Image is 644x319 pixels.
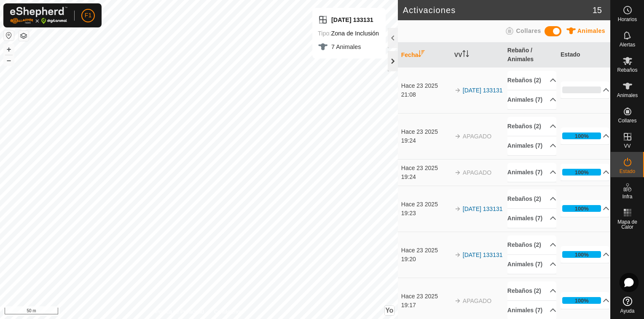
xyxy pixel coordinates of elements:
[85,11,91,20] span: F1
[620,42,635,47] span: Alertas
[155,308,204,316] a: Política de Privacidad
[463,169,491,176] font: APAGADO
[318,15,379,25] div: [DATE] 133131
[507,136,556,155] p-accordion-header: Animales (7)
[403,5,593,15] h2: Activaciones
[593,4,602,16] span: 15
[507,281,556,300] p-accordion-header: Rebaños (2)
[19,31,29,41] button: Capas del Mapa
[454,169,461,176] img: flecha
[401,200,450,209] div: Hace 23 2025
[454,297,461,304] img: arrow
[318,28,379,38] div: Zona de Inclusión
[575,205,589,213] div: 100%
[507,195,541,203] font: Rebaños (2)
[401,136,450,145] div: 19:24
[401,90,450,99] div: 21:08
[4,55,14,65] button: –
[454,251,461,258] img: arrow
[10,7,67,24] img: Logo Gallagher
[318,30,331,37] label: Tipo:
[577,27,605,34] span: Animales
[562,169,601,176] div: 100%
[620,169,635,174] span: Estado
[620,308,635,314] span: Ayuda
[562,251,601,258] div: 100%
[618,118,636,123] span: Collares
[385,306,394,315] button: Yo
[575,132,589,140] div: 100%
[507,76,541,85] font: Rebaños (2)
[507,255,556,274] p-accordion-header: Animales (7)
[507,122,541,131] font: Rebaños (2)
[507,90,556,109] p-accordion-header: Animales (7)
[463,133,491,140] font: APAGADO
[401,127,450,136] div: Hace 23 2025
[401,301,450,310] div: 19:17
[561,51,580,58] font: Estado
[561,81,610,98] p-accordion-header: 0%
[401,81,450,90] div: Hace 23 2025
[318,42,379,52] div: 7 Animales
[562,297,601,304] div: 100%
[575,297,589,305] div: 100%
[561,127,610,144] p-accordion-header: 100%
[617,93,638,98] span: Animales
[401,209,450,218] div: 19:23
[454,205,461,212] img: arrow
[454,87,461,94] img: flecha
[507,163,556,182] p-accordion-header: Animales (7)
[507,235,556,254] p-accordion-header: Rebaños (2)
[463,297,491,304] font: APAGADO
[507,287,541,295] font: Rebaños (2)
[613,219,642,230] span: Mapa de Calor
[562,87,601,93] div: 0%
[401,246,450,255] div: Hace 23 2025
[462,51,469,58] p-sorticon: Activar para ordenar
[401,292,450,301] div: Hace 23 2025
[507,189,556,208] p-accordion-header: Rebaños (2)
[454,133,461,140] img: flecha
[401,164,450,173] div: Hace 23 2025
[214,308,242,316] a: Contáctenos
[617,68,637,73] span: Rebaños
[561,164,610,181] p-accordion-header: 100%
[401,255,450,264] div: 19:20
[463,205,503,212] a: [DATE] 133131
[624,143,631,149] span: VV
[561,200,610,217] p-accordion-header: 100%
[516,27,541,34] span: Collares
[507,141,542,150] font: Animales (7)
[507,260,542,269] font: Animales (7)
[385,307,393,314] span: Yo
[562,205,601,212] div: 100%
[463,251,503,258] a: [DATE] 133131
[561,292,610,309] p-accordion-header: 100%
[507,214,542,223] font: Animales (7)
[611,293,644,317] a: Ayuda
[561,246,610,263] p-accordion-header: 100%
[575,251,589,259] div: 100%
[418,51,425,58] p-sorticon: Activar para ordenar
[562,132,601,139] div: 100%
[622,194,632,199] span: Infra
[575,168,589,176] div: 100%
[507,47,534,62] font: Rebaño / Animales
[507,209,556,228] p-accordion-header: Animales (7)
[4,44,14,54] button: +
[454,51,462,58] font: VV
[401,173,450,181] div: 19:24
[507,95,542,104] font: Animales (7)
[507,117,556,136] p-accordion-header: Rebaños (2)
[4,30,14,41] button: Restablecer Mapa
[507,241,541,249] font: Rebaños (2)
[618,17,637,22] span: Horarios
[507,168,542,177] font: Animales (7)
[463,87,503,94] a: [DATE] 133131
[507,306,542,315] font: Animales (7)
[401,51,418,58] font: Fecha
[507,71,556,90] p-accordion-header: Rebaños (2)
